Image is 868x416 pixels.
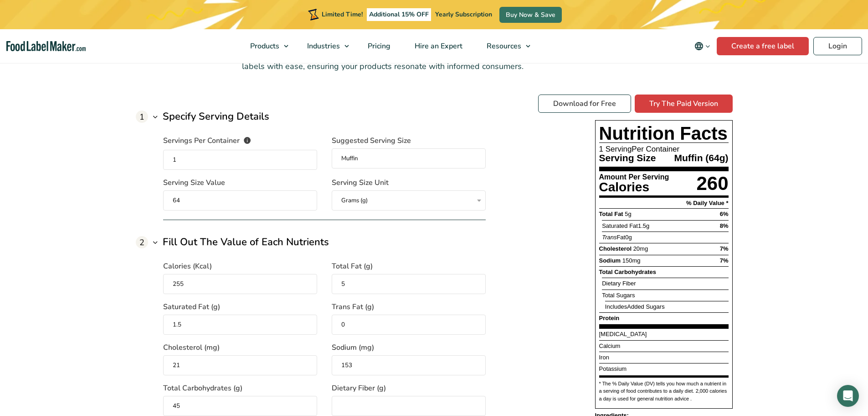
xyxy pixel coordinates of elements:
button: Change language [688,37,717,55]
a: Pricing [356,29,401,63]
span: Pricing [365,41,391,51]
p: Fat [602,234,632,241]
span: 64 [705,153,719,163]
span: Industries [304,41,341,51]
p: Total Sugars [602,292,635,299]
span: Dietary Fiber (g) [332,383,386,394]
p: Per Container [599,145,729,153]
span: Total Carbohydrates (g) [163,383,242,394]
p: Potassium [599,366,627,372]
span: 5g [625,211,631,217]
span: 7% [720,257,729,264]
span: Serving Size Unit [332,177,389,188]
p: Nutrition Facts [599,124,729,142]
span: Saturated Fat (g) [163,301,220,312]
span: 7% [720,245,729,252]
span: Resources [484,41,522,51]
a: Buy Now & Save [499,7,562,23]
span: 1.5g [638,222,649,229]
span: Total Fat (g) [332,261,373,272]
span: Trans [602,234,616,241]
h3: Specify Serving Details [163,109,269,124]
p: * The % Daily Value (DV) tells you how much a nutrient in a serving of food contributes to a dail... [599,380,729,403]
a: Food Label Maker homepage [6,41,86,52]
p: [MEDICAL_DATA] [599,331,647,337]
span: 0g [625,234,632,241]
p: Calories [599,181,669,194]
p: % Daily Value * [686,200,729,206]
span: Yearly Subscription [435,10,492,19]
span: 2 [136,236,148,248]
p: Iron [599,354,609,361]
input: Example: 8 [163,190,317,211]
p: Serving Size [599,153,658,163]
span: Total Carbohydrates [599,269,656,275]
a: Products [238,29,293,63]
span: g [719,153,729,163]
strong: Protein [599,315,620,321]
span: Suggested Serving Size [332,135,411,146]
span: 1 [599,145,603,153]
span: Products [247,41,280,51]
span: Serving [606,145,632,153]
span: Additional 15% OFF [367,8,431,21]
span: 150mg [622,257,641,264]
span: 1 [136,111,148,123]
a: Login [813,37,862,55]
div: Open Intercom Messenger [837,385,859,407]
p: Sodium [599,258,641,264]
a: Industries [295,29,354,63]
span: Cholesterol (mg) [163,342,220,353]
p: Calcium [599,343,621,349]
a: Download for Free [538,95,631,113]
span: Hire an Expert [412,41,463,51]
a: Resources [475,29,535,63]
p: Dietary Fiber [602,280,636,287]
span: Calories (Kcal) [163,261,212,272]
p: Amount Per Serving [599,174,669,181]
strong: Total Fat [599,211,623,217]
span: Saturated Fat [602,222,649,229]
p: Includes Added Sugars [605,304,665,310]
span: Limited Time! [322,10,363,19]
span: 8% [720,222,729,229]
span: 20mg [633,245,648,252]
span: 260 [696,173,728,194]
input: Example: Cup, Tbsp, Bottle... [332,148,486,169]
input: Example: 6 [163,150,317,170]
a: Hire an Expert [403,29,473,63]
span: Trans Fat (g) [332,301,374,312]
span: Serving Size Value [163,177,225,188]
p: Cholesterol [599,246,648,252]
span: 6% [720,211,729,217]
a: Create a free label [717,37,809,55]
h3: Fill Out The Value of Each Nutrients [163,235,329,250]
a: Try The Paid Version [635,95,733,113]
span: Servings Per Container [163,135,240,147]
span: Sodium (mg) [332,342,374,353]
span: Muffin [674,153,703,163]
